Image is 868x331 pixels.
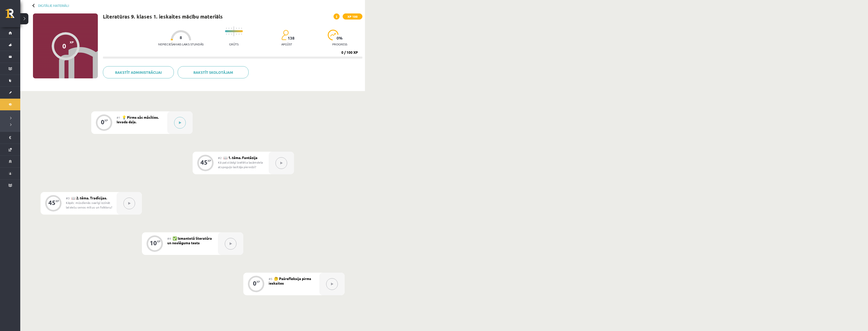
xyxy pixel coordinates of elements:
[337,36,343,40] span: 0 %
[38,4,69,7] a: Digitālie materiāli
[70,40,74,44] span: XP
[253,281,256,286] div: 0
[104,119,108,122] div: XP
[236,28,237,29] img: icon-short-line-57e1e144782c952c97e751825c79c345078a6d821885a25fce030b3d8c18986b.svg
[62,42,66,50] div: 0
[218,160,265,169] div: Kā patstāvīgi izvēlēta lasāmviela atspoguļo lasītāja pieredzi?
[229,42,238,46] p: Grūts
[180,35,182,40] span: 8
[117,115,159,124] span: 💡 Pirms sāc mācīties. Ievada daļa.
[256,280,260,283] div: XP
[234,26,234,36] img: icon-long-line-d9ea69661e0d244f92f715978eff75569469978d946b2353a9bb055b3ed8787d.svg
[241,33,242,35] img: icon-short-line-57e1e144782c952c97e751825c79c345078a6d821885a25fce030b3d8c18986b.svg
[239,28,239,29] img: icon-short-line-57e1e144782c952c97e751825c79c345078a6d821885a25fce030b3d8c18986b.svg
[218,156,222,160] span: #2
[56,200,59,202] div: XP
[103,66,174,78] a: Rakstīt administrācijai
[288,36,294,40] span: 138
[241,28,242,29] img: icon-short-line-57e1e144782c952c97e751825c79c345078a6d821885a25fce030b3d8c18986b.svg
[269,277,272,281] span: #5
[150,241,157,245] div: 10
[200,160,208,165] div: 45
[66,196,70,200] span: #3
[281,30,289,40] img: students-c634bb4e5e11cddfef0936a35e636f08e4e9abd3cc4e673bd6f9a4125e45ecb1.svg
[178,66,249,78] a: Rakstīt skolotājam
[6,9,20,22] a: Rīgas 1. Tālmācības vidusskola
[158,42,204,46] p: Nepieciešamais laiks stundās
[328,30,339,40] img: icon-progress-161ccf0a02000e728c5f80fcf4c31c7af3da0e1684b2b1d7c360e028c24a22f1.svg
[343,13,362,20] span: XP 100
[101,120,104,124] div: 0
[117,115,120,119] span: #1
[167,236,212,245] span: ✅ Izmantotā literatūra un noslēguma tests
[332,42,347,46] p: progress
[71,196,107,200] span: 📖 2. tēma. Tradīcijas.
[103,13,223,20] h1: Literatūras 9. klases 1. ieskaites mācību materiāls
[239,33,239,35] img: icon-short-line-57e1e144782c952c97e751825c79c345078a6d821885a25fce030b3d8c18986b.svg
[269,276,311,285] span: 🤔 Pašrefleksija pirms ieskaites
[281,42,292,46] p: apgūst
[66,200,113,210] div: Kāpēc mūsdienās svarīgi izzināt latviešu senos mītus un folkloru?
[208,159,211,162] div: XP
[236,33,237,35] img: icon-short-line-57e1e144782c952c97e751825c79c345078a6d821885a25fce030b3d8c18986b.svg
[157,240,160,243] div: XP
[167,236,171,240] span: #4
[223,155,257,160] span: 📖 1. tēma. Fantāzija
[48,200,56,205] div: 45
